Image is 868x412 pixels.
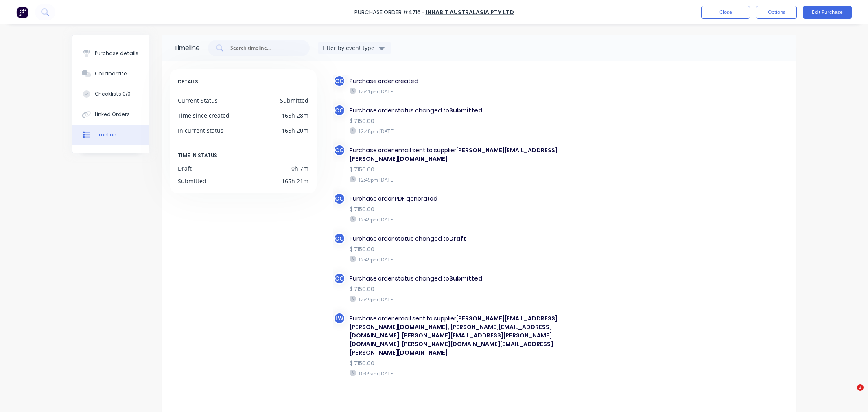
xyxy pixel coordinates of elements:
[756,6,797,19] button: Options
[350,195,560,203] div: Purchase order PDF generated
[350,245,560,254] div: $ 7150.00
[16,6,28,18] img: Factory
[318,42,391,54] button: Filter by event type
[350,370,560,377] div: 10:09am [DATE]
[350,234,560,243] div: Purchase order status changed to
[95,90,131,98] div: Checklists 0/0
[178,96,218,105] div: Current Status
[178,164,192,173] div: Draft
[701,6,750,19] button: Close
[282,177,308,185] div: 165h 21m
[333,104,345,116] div: CC
[95,70,127,77] div: Collaborate
[350,165,560,174] div: $ 7150.00
[840,384,860,404] iframe: Intercom live chat
[72,84,149,104] button: Checklists 0/0
[178,151,217,160] span: TIME IN STATUS
[350,117,560,125] div: $ 7150.00
[350,77,560,85] div: Purchase order created
[350,176,560,183] div: 12:49pm [DATE]
[230,44,297,52] input: Search timeline...
[72,43,149,64] button: Purchase details
[178,177,206,185] div: Submitted
[178,111,230,120] div: Time since created
[178,126,223,135] div: In current status
[449,106,482,114] b: Submitted
[354,8,425,17] div: Purchase Order #4716 -
[426,8,514,16] a: Inhabit Australasia Pty Ltd
[350,256,560,263] div: 12:49pm [DATE]
[350,127,560,135] div: 12:48pm [DATE]
[322,44,377,52] div: Filter by event type
[333,312,345,324] div: LW
[291,164,308,173] div: 0h 7m
[350,205,560,214] div: $ 7150.00
[95,131,116,138] div: Timeline
[282,111,308,120] div: 165h 28m
[449,274,482,283] b: Submitted
[72,104,149,125] button: Linked Orders
[857,384,864,391] span: 3
[282,126,308,135] div: 165h 20m
[95,111,130,118] div: Linked Orders
[350,359,560,368] div: $ 7150.00
[350,146,558,163] b: [PERSON_NAME][EMAIL_ADDRESS][PERSON_NAME][DOMAIN_NAME]
[333,75,345,87] div: CC
[72,64,149,84] button: Collaborate
[803,6,852,19] button: Edit Purchase
[350,296,560,303] div: 12:49pm [DATE]
[350,88,560,95] div: 12:41pm [DATE]
[350,285,560,294] div: $ 7150.00
[350,274,560,283] div: Purchase order status changed to
[280,96,308,105] div: Submitted
[333,272,345,285] div: CC
[333,232,345,245] div: CC
[95,50,138,57] div: Purchase details
[174,43,200,53] div: Timeline
[350,314,560,357] div: Purchase order email sent to supplier
[178,77,198,86] span: DETAILS
[333,144,345,156] div: CC
[350,216,560,223] div: 12:49pm [DATE]
[350,106,560,115] div: Purchase order status changed to
[350,146,560,163] div: Purchase order email sent to supplier
[449,234,466,243] b: Draft
[72,125,149,145] button: Timeline
[350,314,558,357] b: [PERSON_NAME][EMAIL_ADDRESS][PERSON_NAME][DOMAIN_NAME], [PERSON_NAME][EMAIL_ADDRESS][DOMAIN_NAME]...
[333,193,345,205] div: CC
